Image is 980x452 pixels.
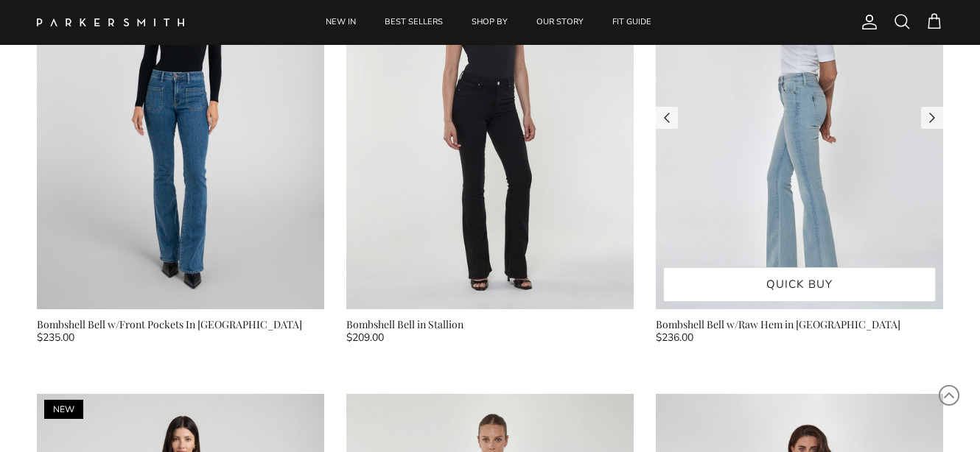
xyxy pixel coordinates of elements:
span: $235.00 [37,330,74,346]
svg: Scroll to Top [938,384,960,406]
span: $236.00 [656,330,693,346]
a: Next [921,107,943,129]
div: Bombshell Bell in Stallion [346,317,634,333]
span: $209.00 [346,330,384,346]
div: Bombshell Bell w/Front Pockets In [GEOGRAPHIC_DATA] [37,317,324,333]
a: Bombshell Bell in Stallion $209.00 [346,317,634,350]
a: Previous [656,107,678,129]
div: Bombshell Bell w/Raw Hem in [GEOGRAPHIC_DATA] [656,317,943,333]
a: Account [855,13,878,31]
a: Quick buy [663,267,936,302]
a: Bombshell Bell w/Front Pockets In [GEOGRAPHIC_DATA] $235.00 [37,317,324,350]
img: Parker Smith [37,18,184,27]
a: Bombshell Bell w/Raw Hem in [GEOGRAPHIC_DATA] $236.00 [656,317,943,350]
